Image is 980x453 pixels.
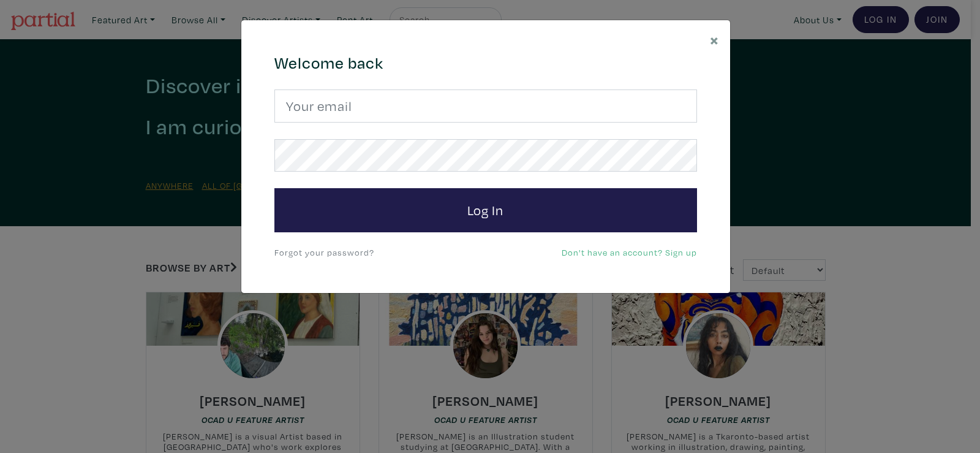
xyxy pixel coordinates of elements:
h4: Welcome back [274,53,697,73]
button: Close [699,20,730,59]
a: Forgot your password? [274,246,374,258]
span: × [710,29,719,50]
a: Don't have an account? Sign up [562,246,697,258]
button: Log In [274,188,697,232]
input: Your email [274,89,697,123]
